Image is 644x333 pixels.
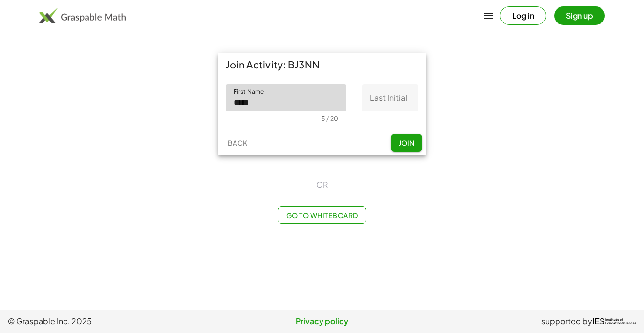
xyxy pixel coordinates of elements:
span: Go to Whiteboard [286,211,358,220]
a: Privacy policy [217,315,427,327]
button: Join [391,134,422,152]
span: IES [592,317,605,326]
button: Sign up [554,6,605,25]
span: Institute of Education Sciences [605,318,636,325]
span: OR [316,179,328,191]
span: Back [227,138,247,147]
span: Join [398,138,414,147]
button: Back [222,134,253,152]
span: © Graspable Inc, 2025 [8,315,217,327]
button: Go to Whiteboard [278,206,366,224]
div: Join Activity: BJ3NN [218,53,426,76]
a: IESInstitute ofEducation Sciences [592,315,636,327]
div: 5 / 20 [322,115,338,122]
button: Log in [500,6,546,25]
span: supported by [541,315,592,327]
